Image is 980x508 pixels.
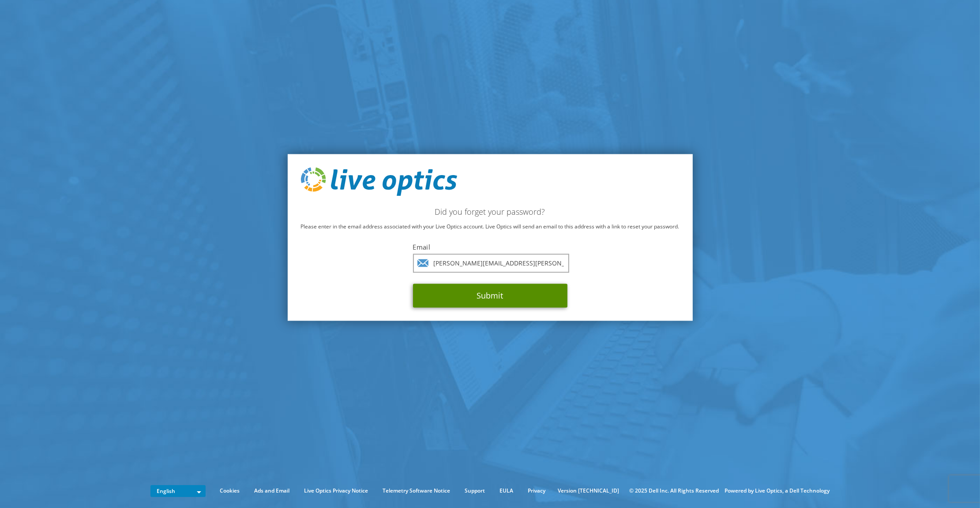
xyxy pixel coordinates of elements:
[413,284,567,308] button: Submit
[493,486,520,496] a: EULA
[301,207,680,217] h2: Did you forget your password?
[554,486,624,496] li: Version [TECHNICAL_ID]
[413,243,567,252] label: Email
[458,486,492,496] a: Support
[248,486,297,496] a: Ads and Email
[301,222,680,232] p: Please enter in the email address associated with your Live Optics account. Live Optics will send...
[214,486,247,496] a: Cookies
[522,486,552,496] a: Privacy
[625,486,724,496] li: © 2025 Dell Inc. All Rights Reserved
[301,167,457,196] img: live_optics_svg.svg
[298,486,375,496] a: Live Optics Privacy Notice
[725,486,830,496] li: Powered by Live Optics, a Dell Technology
[376,486,457,496] a: Telemetry Software Notice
